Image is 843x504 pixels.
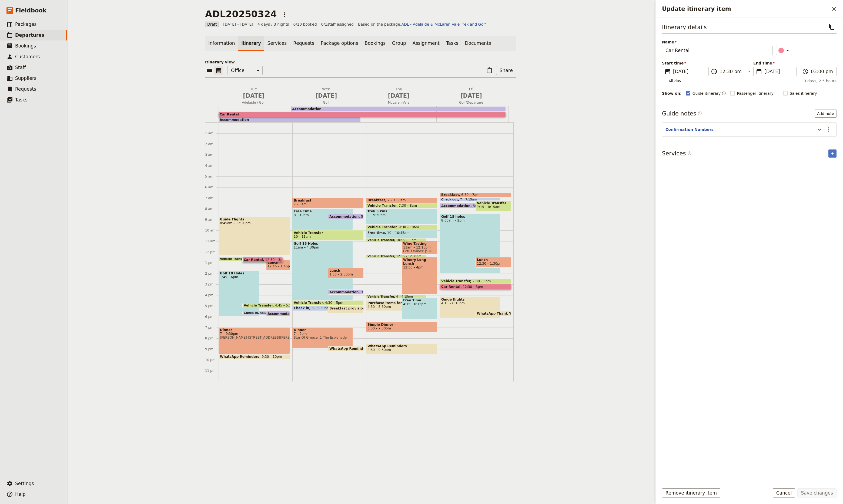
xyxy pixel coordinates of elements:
span: [DATE] [438,92,504,100]
span: [DATE] [221,92,287,100]
span: 12:30 – 3pm [265,258,286,261]
span: Staff [15,65,26,70]
a: Documents [461,36,494,51]
span: Breakfast provisions [329,307,369,310]
span: Draft [205,22,219,27]
div: Accommodation [266,311,290,316]
div: Breakfast6:30 – 7amCheck out7 – 7:15amAccommodation3:30pm – 7:30amVehicle Transfer7:15 – 8:15amGo... [440,122,514,382]
span: 1:30 – 2:30pm [329,273,353,276]
span: 0/10 booked [293,22,317,27]
button: Share [496,66,516,75]
span: 7 – 7:15am [460,198,477,201]
input: ​ [720,68,742,75]
span: 8 – 9:30am [367,213,436,217]
div: Guide Flights8:45am – 12:20pmVehicle Transfer12:30 – 12:45pmCar Rental12:30 – 3pmLunch12:45 – 1:4... [219,122,292,382]
div: Vehicle Transfer9:30 – 10am [366,225,437,230]
span: Guide flights [441,298,499,301]
span: Vehicle Transfer [367,204,399,207]
div: Vehicle Transfer10:45 – 11am [366,238,427,242]
span: 10:45 – 11am [396,239,417,242]
span: 4:45 – 5:15pm [275,304,299,307]
button: Save changes [797,488,837,498]
h2: Fri [438,86,504,100]
button: Close drawer [829,4,839,13]
span: [DATE] [673,68,702,75]
span: ​ [711,68,717,75]
div: WhatsApp Thank You [476,311,511,316]
span: 4:10 – 6:10pm [441,301,499,305]
span: 4:30 – 5:30pm [367,305,391,309]
span: Ortus Wines: [STREET_ADDRESS] [403,249,436,253]
div: Free Time4:15 – 6:15pm [402,298,437,319]
span: Lunch [477,258,510,262]
span: 6:30 – 7:30pm [367,326,391,330]
span: ​ [698,111,702,118]
div: Car Rental12:30 – 3pm [242,257,283,262]
span: Passenger itinerary [737,91,773,96]
div: Accommodation3:30pm – 7:30am [440,203,500,208]
span: Vehicle Transfer [367,225,399,229]
div: Show on: [662,91,682,96]
span: [DATE] – [DATE] [223,22,253,27]
div: Vehicle Transfer7:15 – 8:15am [476,200,511,211]
span: Car Rental [220,113,239,116]
input: ​ [811,68,833,75]
span: 7 – 9:30pm [220,332,289,336]
span: Packages [15,22,36,27]
span: Check in [244,311,260,315]
button: ​ [776,46,792,55]
span: 9:30 – 10pm [262,355,282,359]
span: WhatsApp Reminders [220,355,262,359]
div: Breakfast6:30 – 7am [440,192,511,197]
span: Golf 18 holes [441,215,499,219]
span: 12:45 – 1:45pm [267,264,293,268]
span: 9:30 – 10am [399,225,419,229]
span: Trek 5 kms [367,209,436,213]
div: Guide Flights8:45am – 12:20pm [219,217,290,255]
span: 7 – 7:30am [387,198,406,202]
button: List view [205,66,214,75]
span: 3:30pm – 7:30am [361,290,390,294]
button: Cancel [773,488,795,498]
span: 8:30am – 2pm [441,219,499,222]
div: 7 pm [205,325,219,330]
span: 4 days / 3 nights [257,22,289,27]
div: Vehicle Transfer12:30 – 12:45pm [219,257,259,261]
span: Golf [291,100,361,105]
a: Requests [290,36,317,51]
a: Package options [317,36,361,51]
span: Name [662,39,773,45]
div: Golf 18 holes8:30am – 2pm [440,214,500,273]
span: 7 – 8am [294,202,307,206]
div: 3 am [205,153,219,157]
span: Lunch [329,269,362,273]
span: 12:30 – 1:30pm [477,262,502,265]
span: ​ [802,68,809,75]
div: Guide flights4:10 – 6:10pm [440,297,500,318]
div: Wine Tasting11am – 12:15pmOrtus Wines: [STREET_ADDRESS] [402,241,437,254]
span: Based on the package: [358,22,486,27]
span: Golf 18 Holes [220,271,258,275]
span: Vehicle Transfer [367,239,396,242]
div: Breakfast7 – 8amFree Time8 – 10amAccommodation5:30pm – 8:30amVehicle Transfer10 – 11amGolf 18 Hol... [292,122,366,382]
span: 5 – 5:30pm [312,306,330,310]
div: 12 pm [205,250,219,254]
input: Name [662,46,773,55]
div: 9 am [205,217,219,222]
button: Remove itinerary item [662,488,720,498]
div: WhatsApp Reminders8:30 – 9:30pm [366,343,437,354]
div: Trek 5 kms8 – 9:30am [366,209,437,224]
div: Lunch12:45 – 1:45pm [266,260,290,270]
div: Vehicle Transfer4 – 4:15pm [366,295,427,299]
span: Accommodation [267,312,299,315]
span: ​ [664,68,671,75]
span: Bookings [15,43,36,49]
span: Accommodation [220,118,249,122]
button: Actions [824,125,833,134]
div: Vehicle Transfer4:30 – 5pm [292,300,364,305]
div: Vehicle Transfer7:30 – 8am [366,203,437,208]
div: Vehicle Transfer2:30 – 3pm [440,279,511,284]
a: Services [264,36,290,51]
span: Accommodation [329,215,361,218]
div: Check out7 – 7:15am [440,198,500,202]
